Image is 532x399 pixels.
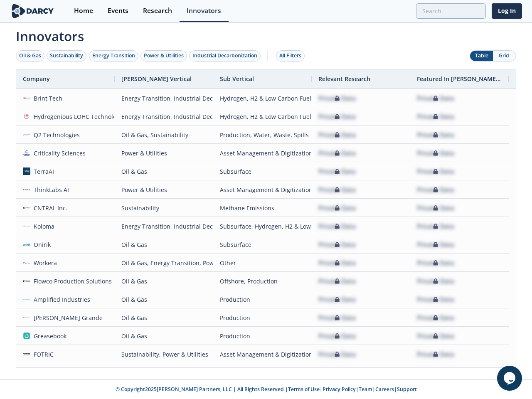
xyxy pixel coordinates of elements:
[220,75,254,83] span: Sub Vertical
[497,366,524,391] iframe: chat widget
[140,50,187,62] button: Power & Utilities
[23,167,30,175] img: a0df43f8-31b4-4ea9-a991-6b2b5c33d24c
[220,272,305,290] div: Offshore, Production
[417,89,454,107] div: Private Data
[417,291,454,308] div: Private Data
[220,89,305,107] div: Hydrogen, H2 & Low Carbon Fuels
[23,296,30,303] img: 975fd072-4f33-424c-bfc0-4ca45b1e322c
[30,291,91,308] div: Amplified Industries
[220,327,305,345] div: Production
[493,51,516,61] button: Grid
[220,181,305,199] div: Asset Management & Digitization
[10,23,522,46] span: Innovators
[23,186,30,193] img: cea6cb8d-c661-4e82-962b-34554ec2b6c9
[23,94,30,102] img: f06b7f28-bf61-405b-8dcc-f856dcd93083
[30,327,67,345] div: Greasebook
[23,204,30,212] img: 8ac11fb0-5ce6-4062-9e23-88b7456ac0af
[30,108,128,126] div: Hydrogenious LOHC Technologies
[121,126,207,144] div: Oil & Gas, Sustainability
[318,327,356,345] div: Private Data
[288,386,320,393] a: Terms of Use
[23,314,30,321] img: 1673545069310-mg.jpg
[318,236,356,254] div: Private Data
[318,181,356,199] div: Private Data
[375,386,394,393] a: Careers
[220,163,305,180] div: Subsurface
[323,386,356,393] a: Privacy Policy
[417,126,454,144] div: Private Data
[16,50,44,62] button: Oil & Gas
[121,199,207,217] div: Sustainability
[220,236,305,254] div: Subsurface
[121,108,207,126] div: Energy Transition, Industrial Decarbonization
[121,144,207,162] div: Power & Utilities
[50,52,83,59] div: Sustainability
[318,345,356,363] div: Private Data
[417,108,454,126] div: Private Data
[417,254,454,272] div: Private Data
[220,199,305,217] div: Methane Emissions
[189,50,261,62] button: Industrial Decarbonization
[92,52,135,59] div: Energy Transition
[47,50,86,62] button: Sustainability
[220,217,305,235] div: Subsurface, Hydrogen, H2 & Low Carbon Fuels
[417,199,454,217] div: Private Data
[417,75,502,83] span: Featured In [PERSON_NAME] Live
[220,126,305,144] div: Production, Water, Waste, Spills
[359,386,372,393] a: Team
[30,126,80,144] div: Q2 Technologies
[30,364,74,382] div: Atomic47 Labs
[417,364,454,382] div: Private Data
[10,4,55,18] img: logo-wide.svg
[12,386,520,393] p: © Copyright 2025 [PERSON_NAME] Partners, LLC | All Rights Reserved | | | | |
[30,181,69,199] div: ThinkLabs AI
[318,108,356,126] div: Private Data
[30,217,55,235] div: Koloma
[220,144,305,162] div: Asset Management & Digitization
[187,7,221,14] div: Innovators
[276,50,305,62] button: All Filters
[318,163,356,180] div: Private Data
[417,272,454,290] div: Private Data
[318,291,356,308] div: Private Data
[417,217,454,235] div: Private Data
[121,291,207,308] div: Oil & Gas
[23,350,30,358] img: e41a9aca-1af1-479c-9b99-414026293702
[470,51,493,61] button: Table
[30,236,51,254] div: Onirik
[121,89,207,107] div: Energy Transition, Industrial Decarbonization
[220,309,305,327] div: Production
[30,89,63,107] div: Brint Tech
[220,345,305,363] div: Asset Management & Digitization, Methane Emissions
[318,126,356,144] div: Private Data
[416,3,486,19] input: Advanced Search
[417,327,454,345] div: Private Data
[30,254,57,272] div: Workera
[220,364,305,382] div: Asset Management & Digitization
[23,149,30,157] img: f59c13b7-8146-4c0f-b540-69d0cf6e4c34
[318,254,356,272] div: Private Data
[121,163,207,180] div: Oil & Gas
[417,144,454,162] div: Private Data
[121,309,207,327] div: Oil & Gas
[23,131,30,138] img: 103d4dfa-2e10-4df7-9c1d-60a09b3f591e
[318,364,356,382] div: Private Data
[121,181,207,199] div: Power & Utilities
[318,309,356,327] div: Private Data
[318,217,356,235] div: Private Data
[220,291,305,308] div: Production
[318,144,356,162] div: Private Data
[30,272,112,290] div: Flowco Production Solutions
[121,236,207,254] div: Oil & Gas
[397,386,417,393] a: Support
[492,3,522,19] a: Log In
[108,7,128,14] div: Events
[417,163,454,180] div: Private Data
[30,163,54,180] div: TerraAI
[30,309,103,327] div: [PERSON_NAME] Grande
[23,241,30,248] img: 59af668a-fbed-4df3-97e9-ea1e956a6472
[23,75,50,83] span: Company
[417,181,454,199] div: Private Data
[220,254,305,272] div: Other
[89,50,138,62] button: Energy Transition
